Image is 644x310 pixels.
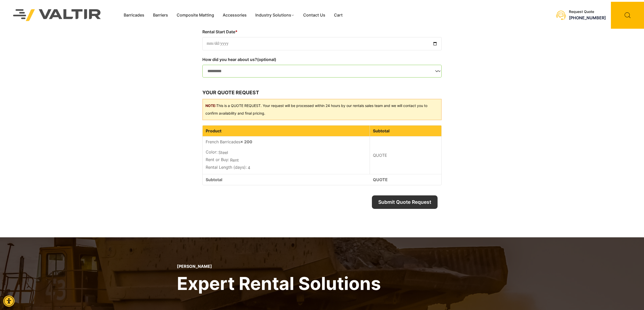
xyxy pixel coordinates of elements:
[569,10,606,14] div: Request Quote
[206,149,217,155] dt: Color:
[177,272,381,295] h2: Expert Rental Solutions
[203,126,370,136] th: Product
[218,11,251,19] a: Accessories
[177,264,381,269] p: [PERSON_NAME]
[203,136,370,174] td: French Barricades
[203,174,370,185] th: Subtotal
[370,126,441,136] th: Subtotal
[202,55,442,64] label: How did you hear about us?
[370,174,441,185] td: QUOTE
[119,11,149,19] a: Barricades
[206,164,247,170] dt: Rental Length (days):
[206,164,367,172] p: 4
[257,57,276,62] span: (optional)
[172,11,218,19] a: Composite Matting
[206,157,367,164] p: Rent
[202,28,442,36] label: Rental Start Date
[370,136,441,174] td: QUOTE
[205,103,216,108] b: NOTE:
[206,157,229,163] dt: Rent or Buy:
[202,99,442,120] div: This is a QUOTE REQUEST. Your request will be processed within 24 hours by our rentals sales team...
[202,89,442,97] h3: Your quote request
[3,296,15,307] div: Accessibility Menu
[330,11,347,19] a: Cart
[299,11,330,19] a: Contact Us
[149,11,172,19] a: Barriers
[251,11,299,19] a: Industry Solutions
[206,149,367,157] p: Steel
[372,195,438,209] button: Submit Quote Request
[569,15,606,20] a: call (888) 496-3625
[240,139,252,144] strong: × 200
[235,29,237,34] abbr: required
